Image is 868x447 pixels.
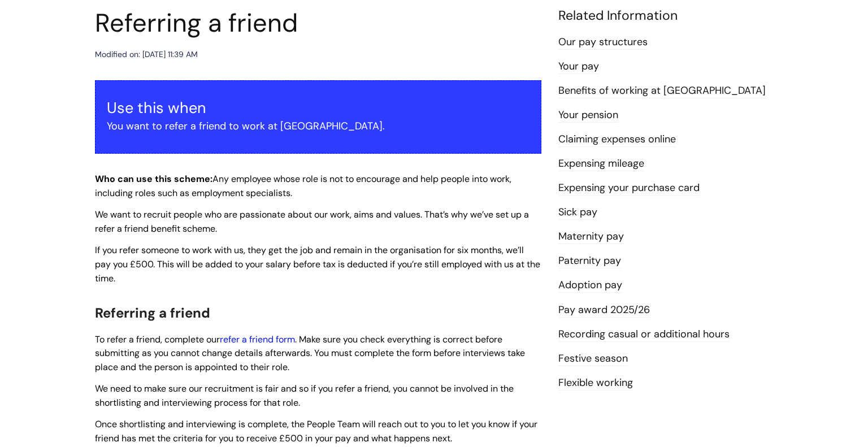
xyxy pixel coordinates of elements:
a: Flexible working [558,376,633,390]
strong: Who can use this scheme: [95,173,212,185]
h1: Referring a friend [95,8,541,38]
a: Your pension [558,108,618,123]
span: We want to recruit people who are passionate about our work, aims and values. That’s why we’ve se... [95,209,529,235]
h3: Use this when [107,99,530,117]
a: Our pay structures [558,35,648,50]
a: Adoption pay [558,278,622,293]
a: Sick pay [558,205,597,220]
a: Recording casual or additional hours [558,327,730,342]
span: Any employee whose role is not to encourage and help people into work, including roles such as em... [95,173,511,199]
a: refer a friend form [220,333,295,345]
a: Benefits of working at [GEOGRAPHIC_DATA] [558,84,766,98]
span: If you refer someone to work with us, they get the job and remain in the organisation for six mon... [95,244,540,284]
a: Expensing your purchase card [558,181,700,196]
a: Paternity pay [558,254,621,268]
div: Modified on: [DATE] 11:39 AM [95,47,198,62]
a: Your pay [558,59,599,74]
a: Claiming expenses online [558,132,676,147]
a: Festive season [558,351,628,366]
span: Once shortlisting and interviewing is complete, the People Team will reach out to you to let you ... [95,418,537,444]
a: Maternity pay [558,229,624,244]
span: To refer a friend, complete our . Make sure you check everything is correct before submitting as ... [95,333,525,374]
span: We need to make sure our recruitment is fair and so if you refer a friend, you cannot be involved... [95,383,514,409]
a: Pay award 2025/26 [558,303,650,318]
p: You want to refer a friend to work at [GEOGRAPHIC_DATA]. [107,117,530,135]
a: Expensing mileage [558,157,644,171]
h4: Related Information [558,8,773,24]
span: Referring a friend [95,304,210,322]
